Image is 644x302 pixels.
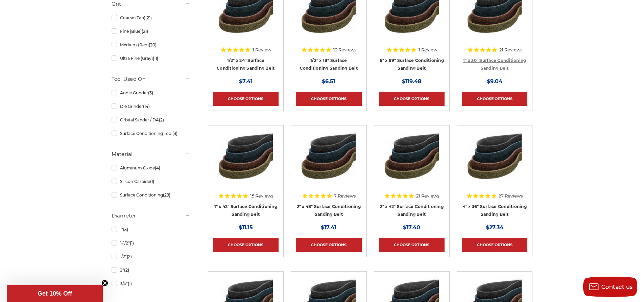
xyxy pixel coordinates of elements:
[112,212,190,220] h5: Diameter
[155,165,160,170] span: (4)
[380,58,444,71] a: 6" x 89" Surface Conditioning Sanding Belt
[112,127,190,139] a: Surface Conditioning Tool
[297,204,361,217] a: 2" x 48" Surface Conditioning Sanding Belt
[112,224,190,235] a: 1"
[142,29,148,34] span: (21)
[112,87,190,99] a: Angle Grinder
[112,52,190,64] a: Ultra Fine (Gray)
[112,189,190,201] a: Surface Conditioning
[322,78,335,85] span: $6.51
[112,278,190,289] a: 3/4"
[462,130,527,196] a: 4"x36" Surface Conditioning Sanding Belts
[112,150,190,158] h5: Material
[214,204,277,217] a: 1" x 42" Surface Conditioning Sanding Belt
[112,25,190,37] a: Fine (Blue)
[148,90,153,95] span: (3)
[112,251,190,262] a: 1/2"
[300,58,358,71] a: 1/2" x 18" Surface Conditioning Sanding Belt
[463,58,526,71] a: 1" x 30" Surface Conditioning Sanding Belt
[150,179,154,184] span: (1)
[149,42,157,47] span: (20)
[38,290,72,297] span: Get 10% Off
[172,131,177,136] span: (3)
[213,92,279,106] a: Choose Options
[239,78,253,85] span: $7.41
[583,277,637,297] button: Contact us
[112,114,190,126] a: Orbital Sander / DA
[112,237,190,249] a: 1-1/2"
[333,48,356,52] span: 12 Reviews
[112,100,190,112] a: Die Grinder
[112,162,190,174] a: Aluminum Oxide
[462,238,527,252] a: Choose Options
[296,130,361,196] a: 2"x48" Surface Conditioning Sanding Belts
[486,224,503,231] span: $27.34
[403,224,420,231] span: $17.40
[145,15,152,20] span: (21)
[112,12,190,24] a: Coarse (Tan)
[334,194,356,198] span: 7 Reviews
[296,238,361,252] a: Choose Options
[112,176,190,187] a: Silicon Carbide
[239,224,253,231] span: $11.15
[213,238,279,252] a: Choose Options
[123,227,128,232] span: (3)
[385,130,439,184] img: 2"x42" Surface Conditioning Sanding Belts
[379,238,445,252] a: Choose Options
[419,48,437,52] span: 1 Review
[402,78,422,85] span: $119.48
[101,280,108,286] button: Close teaser
[213,130,279,196] a: 1"x42" Surface Conditioning Sanding Belts
[487,78,502,85] span: $9.04
[468,130,522,184] img: 4"x36" Surface Conditioning Sanding Belts
[217,58,275,71] a: 1/2" x 24" Surface Conditioning Sanding Belt
[219,130,273,184] img: 1"x42" Surface Conditioning Sanding Belts
[379,92,445,106] a: Choose Options
[124,268,129,273] span: (2)
[7,285,103,302] div: Get 10% OffClose teaser
[321,224,336,231] span: $17.41
[153,56,158,61] span: (11)
[379,130,445,196] a: 2"x42" Surface Conditioning Sanding Belts
[130,240,134,246] span: (1)
[159,117,164,122] span: (2)
[112,39,190,51] a: Medium (Red)
[127,254,132,259] span: (2)
[499,194,523,198] span: 27 Reviews
[112,75,190,83] h5: Tool Used On
[143,104,150,109] span: (14)
[462,92,527,106] a: Choose Options
[253,48,271,52] span: 1 Review
[128,281,132,286] span: (1)
[416,194,439,198] span: 21 Reviews
[296,92,361,106] a: Choose Options
[463,204,527,217] a: 4" x 36" Surface Conditioning Sanding Belt
[250,194,273,198] span: 15 Reviews
[163,192,170,198] span: (29)
[499,48,522,52] span: 21 Reviews
[601,284,633,290] span: Contact us
[380,204,444,217] a: 2" x 42" Surface Conditioning Sanding Belt
[302,130,356,184] img: 2"x48" Surface Conditioning Sanding Belts
[112,264,190,276] a: 2"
